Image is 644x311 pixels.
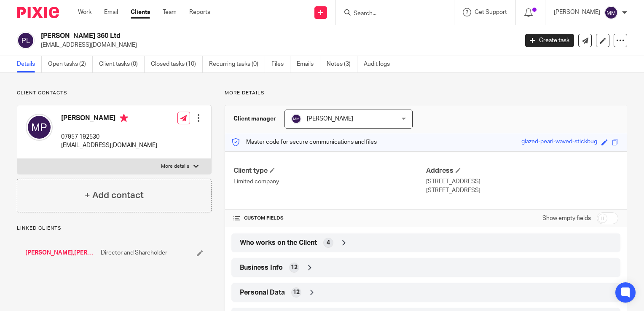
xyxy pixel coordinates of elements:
[327,239,330,247] span: 4
[426,177,618,186] p: [STREET_ADDRESS]
[240,239,317,247] span: Who works on the Client
[163,8,177,16] a: Team
[525,34,574,47] a: Create task
[17,32,35,49] img: svg%3E
[131,8,150,16] a: Clients
[233,177,426,186] p: Limited company
[327,56,357,72] a: Notes (3)
[426,186,618,195] p: [STREET_ADDRESS]
[240,263,283,272] span: Business Info
[554,8,600,16] p: [PERSON_NAME]
[99,56,145,72] a: Client tasks (0)
[101,249,167,257] span: Director and Shareholder
[240,288,285,297] span: Personal Data
[364,56,396,72] a: Audit logs
[26,114,53,141] img: svg%3E
[189,8,210,16] a: Reports
[233,215,426,222] h4: CUSTOM FIELDS
[353,10,429,18] input: Search
[61,114,157,124] h4: [PERSON_NAME]
[604,6,618,19] img: svg%3E
[17,90,212,97] p: Client contacts
[161,163,189,170] p: More details
[104,8,118,16] a: Email
[225,90,627,97] p: More details
[233,166,426,175] h4: Client type
[475,9,507,15] span: Get Support
[17,225,212,232] p: Linked clients
[297,56,320,72] a: Emails
[25,249,97,257] a: [PERSON_NAME],[PERSON_NAME]
[78,8,91,16] a: Work
[120,114,128,122] i: Primary
[307,116,353,122] span: [PERSON_NAME]
[542,214,591,223] label: Show empty fields
[521,137,597,147] div: glazed-pearl-waved-stickbug
[291,263,298,272] span: 12
[17,56,42,72] a: Details
[17,7,59,18] img: Pixie
[61,133,157,141] p: 07957 192530
[85,189,144,202] h4: + Add contact
[41,32,418,40] h2: [PERSON_NAME] 360 Ltd
[61,141,157,150] p: [EMAIL_ADDRESS][DOMAIN_NAME]
[48,56,93,72] a: Open tasks (2)
[233,115,276,123] h3: Client manager
[209,56,265,72] a: Recurring tasks (0)
[293,288,300,297] span: 12
[291,114,301,124] img: svg%3E
[151,56,203,72] a: Closed tasks (10)
[41,41,513,49] p: [EMAIL_ADDRESS][DOMAIN_NAME]
[271,56,290,72] a: Files
[426,166,618,175] h4: Address
[231,138,377,146] p: Master code for secure communications and files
